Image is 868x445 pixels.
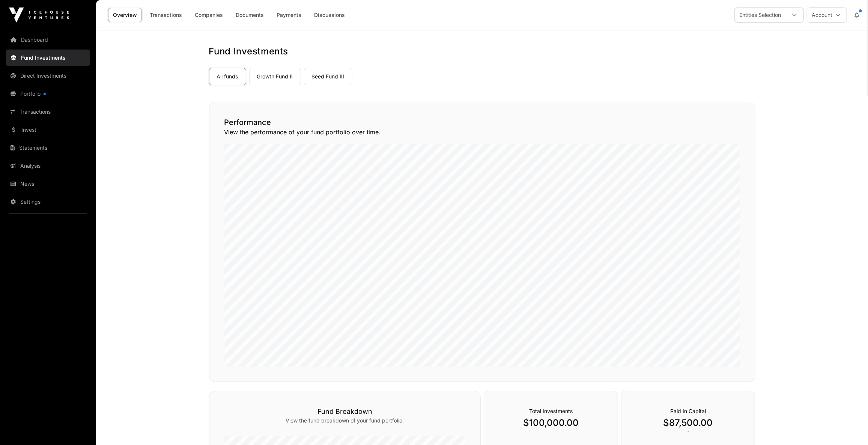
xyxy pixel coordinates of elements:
a: Discussions [309,8,350,22]
a: Documents [231,8,269,22]
iframe: Chat Widget [830,409,868,445]
button: Account [807,8,847,23]
a: News [6,176,90,192]
span: Paid In Capital [670,408,706,414]
p: $100,000.00 [499,417,603,429]
a: Analysis [6,158,90,174]
p: $87,500.00 [636,417,740,429]
a: Portfolio [6,86,90,102]
a: Fund Investments [6,50,90,66]
img: Icehouse Ventures Logo [9,8,69,23]
span: Total Investments [529,408,573,414]
h2: Performance [224,117,740,128]
h1: Fund Investments [209,45,755,57]
a: Growth Fund II [249,68,301,85]
a: Overview [108,8,142,22]
a: Payments [272,8,306,22]
h3: Fund Breakdown [224,406,466,417]
a: Seed Fund III [304,68,352,85]
p: View the performance of your fund portfolio over time. [224,128,740,137]
a: Statements [6,140,90,156]
a: Companies [190,8,228,22]
a: Settings [6,194,90,210]
div: Entities Selection [735,8,785,22]
a: Transactions [6,104,90,120]
a: Direct Investments [6,68,90,84]
a: All funds [209,68,246,85]
a: Transactions [145,8,187,22]
a: Dashboard [6,32,90,48]
a: Invest [6,122,90,138]
p: View the fund breakdown of your fund portfolio. [224,417,466,424]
